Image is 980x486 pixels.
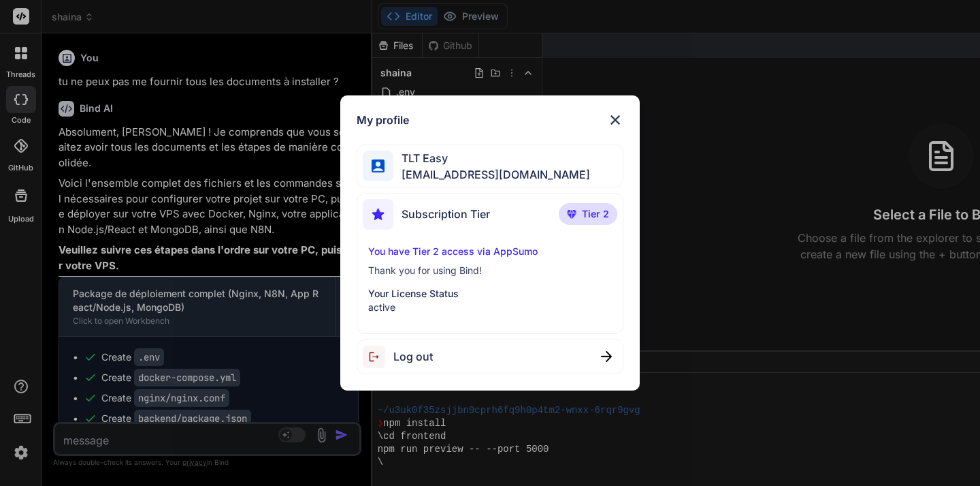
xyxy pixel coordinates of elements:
[368,245,612,258] p: You have Tier 2 access via AppSumo
[393,166,590,183] span: [EMAIL_ADDRESS][DOMAIN_NAME]
[582,207,609,221] span: Tier 2
[357,112,409,128] h1: My profile
[393,348,433,365] span: Log out
[363,199,393,230] img: subscription
[368,301,612,314] p: active
[363,346,393,368] img: logout
[372,160,385,172] img: profile
[402,206,490,222] span: Subscription Tier
[601,351,612,362] img: close
[393,150,590,166] span: TLT Easy
[368,287,612,301] p: Your License Status
[368,264,612,277] p: Thank you for using Bind!
[567,210,576,218] img: premium
[607,112,623,128] img: close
